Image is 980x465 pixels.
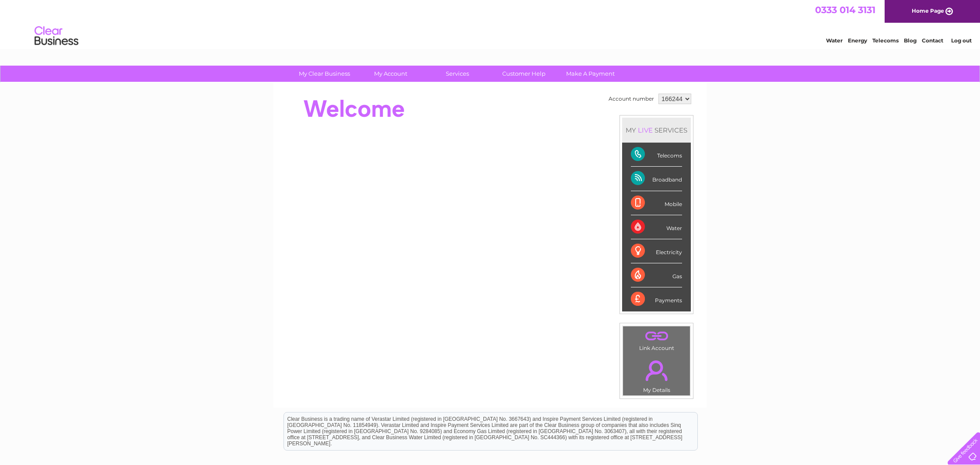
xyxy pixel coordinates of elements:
div: MY SERVICES [622,118,691,143]
img: logo.png [34,23,79,49]
div: Water [631,215,682,239]
td: My Details [623,353,690,396]
a: Contact [922,37,943,44]
div: LIVE [636,126,654,134]
div: Broadband [631,167,682,191]
div: Payments [631,287,682,311]
a: Make A Payment [554,66,626,82]
div: Mobile [631,191,682,215]
div: Gas [631,263,682,287]
a: My Account [355,66,427,82]
td: Link Account [623,326,690,353]
div: Clear Business is a trading name of Verastar Limited (registered in [GEOGRAPHIC_DATA] No. 3667643... [284,5,697,42]
a: . [625,329,688,344]
a: Water [826,37,843,44]
a: Services [421,66,493,82]
a: Telecoms [872,37,899,44]
td: Account number [606,91,656,106]
a: Blog [904,37,917,44]
a: Customer Help [488,66,560,82]
div: Electricity [631,239,682,263]
a: Energy [848,37,867,44]
a: My Clear Business [288,66,360,82]
div: Telecoms [631,143,682,167]
a: Log out [951,37,972,44]
a: 0333 014 3131 [815,4,875,15]
a: . [625,355,688,386]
